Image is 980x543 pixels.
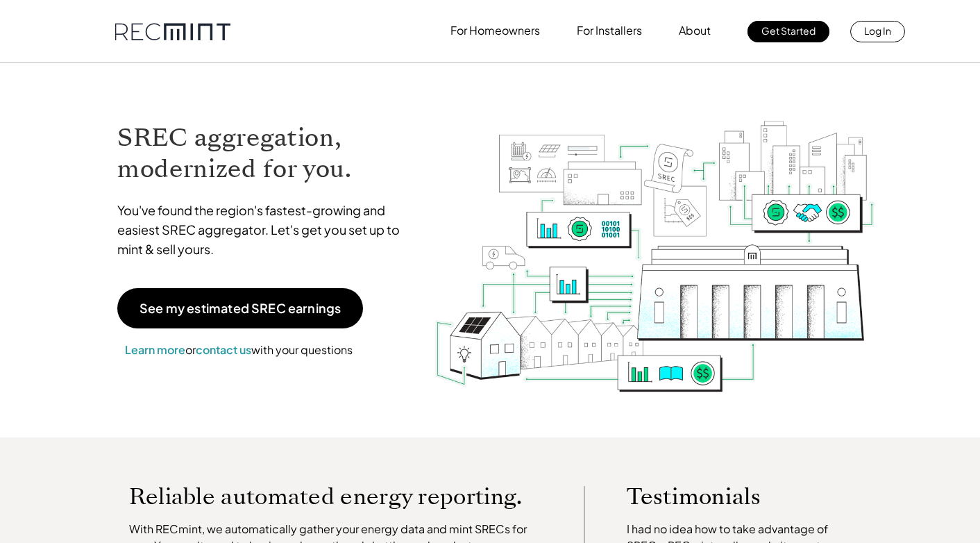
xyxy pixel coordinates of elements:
a: Learn more [125,342,185,357]
p: Reliable automated energy reporting. [129,486,543,507]
p: For Homeowners [450,21,540,40]
a: Get Started [747,21,829,42]
p: See my estimated SREC earnings [140,302,341,315]
h1: SREC aggregation, modernized for you. [117,122,413,185]
a: See my estimated SREC earnings [117,288,363,328]
a: Log In [850,21,905,42]
p: Get Started [761,21,816,40]
p: For Installers [577,21,642,40]
p: or with your questions [117,341,360,359]
p: Log In [864,21,891,40]
a: contact us [196,342,251,357]
p: You've found the region's fastest-growing and easiest SREC aggregator. Let's get you set up to mi... [117,201,413,259]
p: Testimonials [627,486,834,507]
img: RECmint value cycle [434,84,877,396]
p: About [679,21,711,40]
